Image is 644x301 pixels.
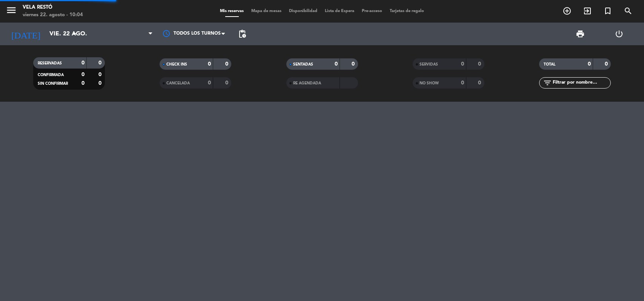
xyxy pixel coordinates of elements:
[352,61,356,67] strong: 0
[23,11,83,19] div: viernes 22. agosto - 10:04
[552,79,610,87] input: Filtrar por nombre...
[599,23,638,45] div: LOG OUT
[321,9,358,13] span: Lista de Espera
[216,9,247,13] span: Mis reservas
[98,72,103,77] strong: 0
[358,9,386,13] span: Pre-acceso
[420,81,439,85] span: NO SHOW
[98,60,103,66] strong: 0
[247,9,285,13] span: Mapa de mesas
[624,6,633,15] i: search
[81,60,85,66] strong: 0
[461,61,464,67] strong: 0
[543,78,552,87] i: filter_list
[461,80,464,86] strong: 0
[208,61,211,67] strong: 0
[238,29,247,38] span: pending_actions
[576,29,585,38] span: print
[615,29,624,38] i: power_settings_new
[38,82,68,86] span: SIN CONFIRMAR
[166,63,187,66] span: CHECK INS
[81,81,85,86] strong: 0
[6,5,17,16] i: menu
[293,63,313,66] span: SENTADAS
[38,73,64,77] span: CONFIRMADA
[98,81,103,86] strong: 0
[544,63,555,66] span: TOTAL
[420,63,438,66] span: SERVIDAS
[70,29,79,38] i: arrow_drop_down
[81,72,85,77] strong: 0
[335,61,338,67] strong: 0
[23,4,83,11] div: Vela Restó
[478,80,483,86] strong: 0
[478,61,483,67] strong: 0
[225,80,230,86] strong: 0
[563,6,572,15] i: add_circle_outline
[293,81,321,85] span: RE AGENDADA
[38,61,62,65] span: RESERVADAS
[285,9,321,13] span: Disponibilidad
[583,6,592,15] i: exit_to_app
[603,6,612,15] i: turned_in_not
[386,9,428,13] span: Tarjetas de regalo
[605,61,609,67] strong: 0
[588,61,591,67] strong: 0
[208,80,211,86] strong: 0
[225,61,230,67] strong: 0
[166,81,190,85] span: CANCELADA
[6,5,17,18] button: menu
[6,26,46,42] i: [DATE]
